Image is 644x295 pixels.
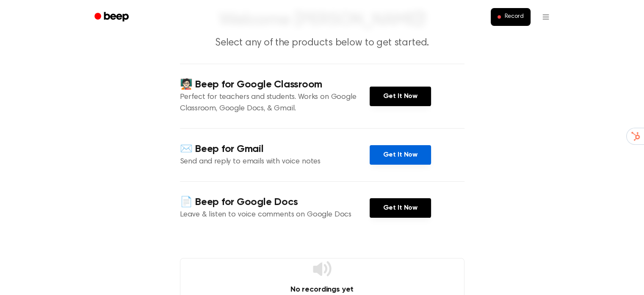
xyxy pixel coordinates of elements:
button: Record [491,8,530,26]
p: Send and reply to emails with voice notes [180,156,370,168]
a: Get It Now [370,145,431,165]
p: Leave & listen to voice comments on Google Docs [180,209,370,221]
h4: 📄 Beep for Google Docs [180,195,370,209]
p: Select any of the products below to get started. [160,36,485,50]
h4: 🧑🏻‍🏫 Beep for Google Classroom [180,78,370,92]
span: Record [504,13,523,21]
a: Get It Now [370,87,431,106]
h4: ✉️ Beep for Gmail [180,142,370,156]
p: Perfect for teachers and students. Works on Google Classroom, Google Docs, & Gmail. [180,92,370,115]
a: Get It Now [370,198,431,218]
button: Open menu [536,7,556,27]
a: Beep [88,9,136,25]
